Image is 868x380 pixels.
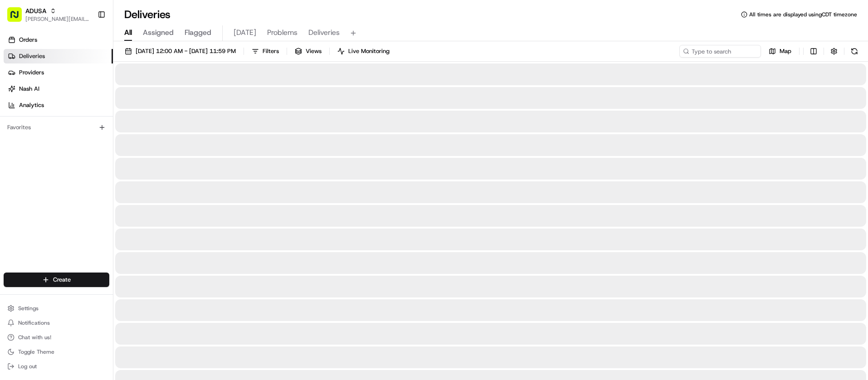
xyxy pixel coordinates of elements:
span: Views [306,47,322,55]
span: Assigned [143,27,174,38]
button: Views [291,45,326,58]
span: All [124,27,132,38]
span: [DATE] 12:00 AM - [DATE] 11:59 PM [136,47,236,55]
button: [DATE] 12:00 AM - [DATE] 11:59 PM [121,45,240,58]
span: Map [780,47,791,55]
span: Notifications [18,319,50,326]
div: Favorites [4,120,109,135]
span: Chat with us! [18,334,51,341]
button: Filters [248,45,283,58]
button: Settings [4,302,109,315]
button: Toggle Theme [4,346,109,358]
a: Orders [4,33,113,47]
a: Analytics [4,98,113,112]
button: Live Monitoring [333,45,394,58]
button: ADUSA [25,6,46,15]
span: Orders [19,36,37,44]
span: Providers [19,68,44,77]
button: [PERSON_NAME][EMAIL_ADDRESS][PERSON_NAME][DOMAIN_NAME] [25,15,90,23]
button: Notifications [4,317,109,329]
span: Toggle Theme [18,348,54,356]
span: Deliveries [308,27,340,38]
span: Create [53,276,71,284]
span: Filters [263,47,279,55]
a: Providers [4,65,113,80]
span: Nash AI [19,85,39,93]
a: Deliveries [4,49,113,63]
button: Map [765,45,795,58]
input: Type to search [679,45,761,58]
button: Create [4,273,109,287]
span: Analytics [19,101,44,109]
span: Problems [267,27,297,38]
span: Flagged [185,27,211,38]
a: Nash AI [4,82,113,96]
button: Chat with us! [4,331,109,344]
button: Refresh [848,45,861,58]
span: Settings [18,305,39,312]
span: Deliveries [19,52,45,60]
h1: Deliveries [124,7,171,22]
span: All times are displayed using CDT timezone [749,11,857,18]
span: [DATE] [234,27,256,38]
button: Log out [4,360,109,373]
button: ADUSA[PERSON_NAME][EMAIL_ADDRESS][PERSON_NAME][DOMAIN_NAME] [4,4,94,25]
span: Log out [18,363,37,370]
span: Live Monitoring [348,47,390,55]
